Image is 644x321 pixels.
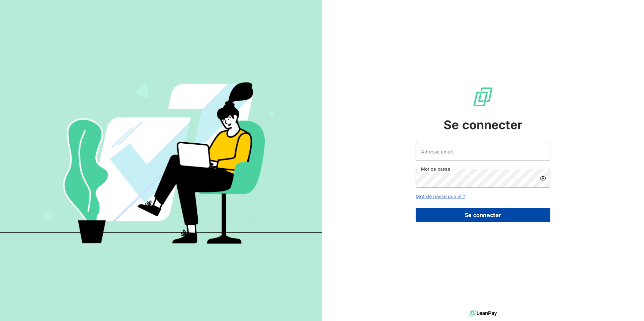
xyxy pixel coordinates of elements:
[416,208,550,222] button: Se connecter
[472,86,494,108] img: Logo LeanPay
[444,116,522,134] span: Se connecter
[469,308,497,318] img: logo
[416,193,465,199] a: Mot de passe oublié ?
[416,142,550,161] input: placeholder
